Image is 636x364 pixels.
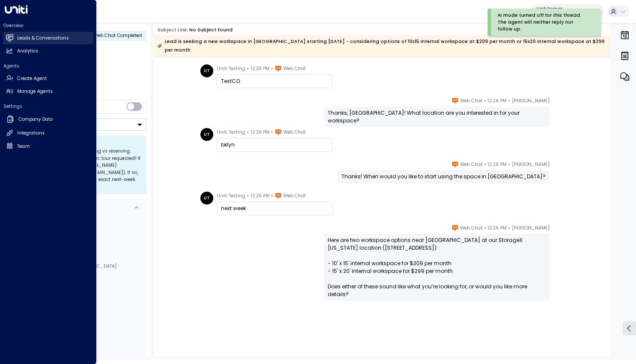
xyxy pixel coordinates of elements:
h2: Settings [3,103,93,110]
h2: Leads & Conversations [17,35,69,42]
span: • [271,128,273,137]
span: 12:26 PM [251,64,270,73]
h2: Agents [3,63,93,69]
img: 110_headshot.jpg [553,97,566,110]
span: Web Chat [283,128,306,137]
span: [PERSON_NAME] [512,97,550,105]
span: 12:26 PM [488,160,507,169]
div: Here are two workspace options near [GEOGRAPHIC_DATA] at our StorageX [US_STATE] location ([STREE... [328,236,546,298]
div: UT [200,128,213,141]
span: • [508,224,510,232]
a: Manage Agents [3,86,93,98]
span: • [271,192,273,200]
span: Web Chat Completed [93,32,142,39]
span: Web Chat [460,224,482,232]
span: 12:26 PM [251,128,270,137]
div: TestCO [221,77,329,85]
div: bklyn [221,141,329,149]
span: • [271,64,273,73]
h2: Integrations [17,130,45,137]
h2: Overview [3,22,93,29]
span: • [484,97,486,105]
span: • [484,160,486,169]
span: Web Chat [283,64,306,73]
span: • [484,224,486,232]
a: Integrations [3,127,93,140]
div: AI mode turned off for this thread. The agent will neither reply nor follow up. [498,12,588,32]
span: Web Chat [460,160,482,169]
button: Uniti Demos4c025b01-9fa0-46ff-ab3a-a620b886896e [530,4,604,19]
a: Create Agent [3,72,93,85]
span: 12:26 PM [251,192,270,200]
div: next week [221,205,329,212]
a: Team [3,140,93,153]
h2: Create Agent [17,75,47,82]
p: Uniti Demos [537,6,589,11]
h2: Manage Agents [17,88,53,95]
div: UT [200,192,213,205]
span: 12:26 PM [488,224,507,232]
span: • [247,128,249,137]
span: • [247,192,249,200]
a: Company Data [3,113,93,126]
span: • [247,64,249,73]
div: Thanks, [GEOGRAPHIC_DATA]! What location are you interested in for your workspace? [328,109,546,125]
h2: Team [17,143,30,150]
div: Thanks! When would you like to start using the space in [GEOGRAPHIC_DATA]? [341,173,546,180]
span: • [508,160,510,169]
h2: Company Data [18,116,53,123]
span: Web Chat [460,97,482,105]
span: [PERSON_NAME] [512,224,550,232]
span: • [508,97,510,105]
a: Analytics [3,45,93,58]
span: 12:26 PM [488,97,507,105]
h2: Analytics [17,48,38,55]
div: UT [200,64,213,77]
span: Subject Line: [157,27,188,33]
span: Web Chat [283,192,306,200]
span: Uniti Testing [217,64,245,73]
a: Leads & Conversations [3,32,93,44]
img: 110_headshot.jpg [553,160,566,173]
span: Uniti Testing [217,192,245,200]
div: Lead is seeking a new workspace in [GEOGRAPHIC_DATA] starting [DATE] - considering options of 10x... [157,37,606,55]
span: Uniti Testing [217,128,245,137]
div: No subject found [189,27,233,34]
img: 110_headshot.jpg [553,224,566,237]
span: [PERSON_NAME] [512,160,550,169]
